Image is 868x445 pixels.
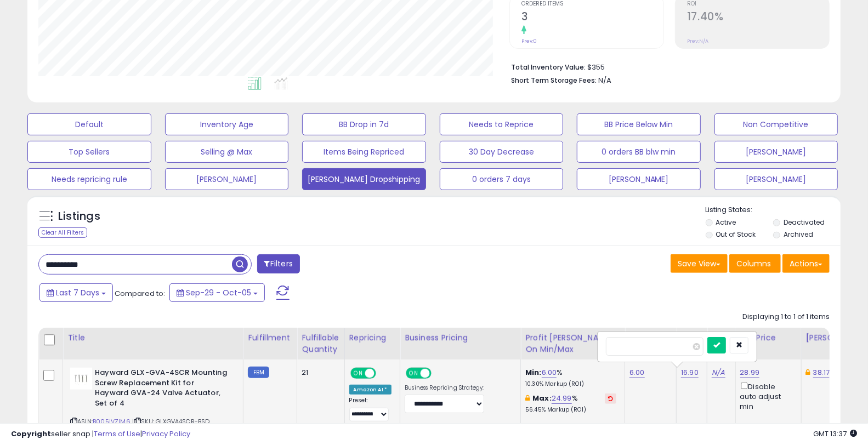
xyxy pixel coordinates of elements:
[532,393,552,403] b: Max:
[248,332,292,344] div: Fulfillment
[165,113,289,135] button: Inventory Age
[302,113,426,135] button: BB Drop in 7d
[351,369,365,378] span: ON
[58,209,100,224] h5: Listings
[525,332,620,355] div: Profit [PERSON_NAME] on Min/Max
[784,218,825,227] label: Deactivated
[440,141,564,163] button: 30 Day Decrease
[740,332,797,344] div: Min Price
[687,38,708,44] small: Prev: N/A
[142,429,190,439] a: Privacy Policy
[349,385,392,395] div: Amazon AI *
[706,205,841,215] p: Listing States:
[714,113,838,135] button: Non Competitive
[577,141,701,163] button: 0 orders BB blw min
[521,10,663,25] h2: 3
[302,141,426,163] button: Items Being Repriced
[349,332,396,344] div: Repricing
[27,141,151,163] button: Top Sellers
[302,168,426,190] button: [PERSON_NAME] Dropshipping
[511,60,821,73] li: $355
[56,287,99,298] span: Last 7 Days
[257,254,300,273] button: Filters
[440,168,564,190] button: 0 orders 7 days
[165,141,289,163] button: Selling @ Max
[681,367,699,378] a: 16.90
[782,254,830,273] button: Actions
[67,332,239,344] div: Title
[374,369,392,378] span: OFF
[38,227,87,238] div: Clear All Filters
[784,230,813,239] label: Archived
[687,1,829,7] span: ROI
[39,283,113,302] button: Last 7 Days
[525,393,616,414] div: %
[511,76,597,85] b: Short Term Storage Fees:
[94,429,140,439] a: Terms of Use
[132,417,210,426] span: | SKU: GLXGVA4SCR-BSD
[525,380,616,388] p: 10.30% Markup (ROI)
[671,254,728,273] button: Save View
[521,1,663,7] span: Ordered Items
[740,380,793,412] div: Disable auto adjust min
[302,368,336,378] div: 21
[712,367,725,378] a: N/A
[95,368,228,411] b: Hayward GLX-GVA-4SCR Mounting Screw Replacement Kit for Hayward GVA-24 Valve Actuator, Set of 4
[93,417,131,426] a: B005IVZIM6
[598,75,611,85] span: N/A
[511,62,586,72] b: Total Inventory Value:
[186,287,251,298] span: Sep-29 - Oct-05
[11,429,51,439] strong: Copyright
[27,168,151,190] button: Needs repricing rule
[169,283,265,302] button: Sep-29 - Oct-05
[248,367,269,378] small: FBM
[714,168,838,190] button: [PERSON_NAME]
[525,368,616,388] div: %
[407,369,421,378] span: ON
[813,367,830,378] a: 38.17
[165,168,289,190] button: [PERSON_NAME]
[302,332,339,355] div: Fulfillable Quantity
[577,168,701,190] button: [PERSON_NAME]
[440,113,564,135] button: Needs to Reprice
[716,230,756,239] label: Out of Stock
[525,406,616,414] p: 56.45% Markup (ROI)
[687,10,829,25] h2: 17.40%
[742,312,830,322] div: Displaying 1 to 1 of 1 items
[11,429,190,440] div: seller snap | |
[714,141,838,163] button: [PERSON_NAME]
[405,423,484,430] label: Quantity Discount Strategy:
[736,258,771,269] span: Columns
[405,384,484,392] label: Business Repricing Strategy:
[525,367,542,378] b: Min:
[577,113,701,135] button: BB Price Below Min
[349,397,392,421] div: Preset:
[629,367,645,378] a: 6.00
[813,429,857,439] span: 2025-10-13 13:37 GMT
[27,113,151,135] button: Default
[115,288,165,299] span: Compared to:
[740,367,760,378] a: 28.99
[552,393,572,404] a: 24.99
[521,38,537,44] small: Prev: 0
[521,328,625,360] th: The percentage added to the cost of goods (COGS) that forms the calculator for Min & Max prices.
[405,332,516,344] div: Business Pricing
[542,367,557,378] a: 6.00
[716,218,736,227] label: Active
[70,368,92,390] img: 31zK+kTNVsL._SL40_.jpg
[430,369,447,378] span: OFF
[729,254,781,273] button: Columns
